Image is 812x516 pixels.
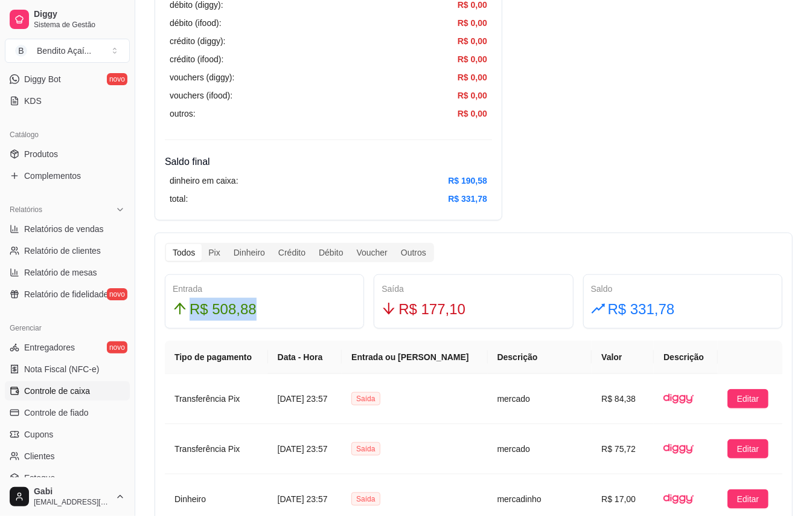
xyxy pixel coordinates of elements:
article: total: [170,192,188,205]
article: R$ 0,00 [458,89,487,102]
span: Editar [737,492,759,506]
article: Transferência Pix [174,392,258,405]
td: mercado [488,424,592,474]
button: Editar [727,389,769,408]
span: Relatórios de vendas [24,223,104,235]
span: B [15,45,27,57]
div: Débito [312,244,350,261]
span: Saída [351,492,380,506]
th: Descrição [488,341,592,374]
span: arrow-down [382,302,396,316]
h4: Saldo final [165,155,492,169]
span: Relatório de mesas [24,266,97,279]
a: KDS [5,91,130,111]
div: Voucher [350,244,394,261]
th: Entrada ou [PERSON_NAME] [342,341,487,374]
article: dinheiro em caixa: [170,174,238,187]
a: Complementos [5,166,130,185]
button: Gabi[EMAIL_ADDRESS][DOMAIN_NAME] [5,482,130,511]
span: R$ 177,10 [398,298,465,321]
span: Sistema de Gestão [34,20,125,30]
article: Transferência Pix [174,442,258,456]
article: R$ 17,00 [601,492,644,506]
article: R$ 0,00 [458,71,487,84]
article: débito (ifood): [170,16,222,30]
a: Controle de caixa [5,381,130,401]
span: Relatórios [10,205,42,214]
span: Relatório de fidelidade [24,288,108,300]
article: vouchers (diggy): [170,71,234,84]
th: Descrição [654,341,717,374]
div: Todos [166,244,202,261]
span: Editar [737,392,759,405]
a: Cupons [5,425,130,444]
div: Outros [394,244,433,261]
a: Relatório de mesas [5,263,130,282]
a: Nota Fiscal (NFC-e) [5,360,130,379]
article: R$ 0,00 [458,34,487,48]
span: Editar [737,442,759,456]
div: Saldo [591,282,775,295]
a: Entregadoresnovo [5,338,130,357]
article: [DATE] 23:57 [278,442,333,456]
span: Diggy Bot [24,73,61,85]
a: Controle de fiado [5,403,130,422]
span: Nota Fiscal (NFC-e) [24,363,99,375]
span: Controle de caixa [24,385,90,397]
div: Catálogo [5,125,130,144]
article: R$ 0,00 [458,107,487,120]
span: arrow-up [173,302,187,316]
div: Crédito [272,244,312,261]
span: Estoque [24,472,55,484]
span: Produtos [24,148,58,160]
article: R$ 0,00 [458,53,487,66]
div: Entrada [173,282,356,295]
span: Diggy [34,9,125,20]
span: Gabi [34,486,110,497]
a: Relatório de fidelidadenovo [5,285,130,304]
div: Gerenciar [5,318,130,338]
span: rise [591,302,606,316]
article: R$ 84,38 [601,392,644,405]
article: crédito (ifood): [170,53,223,66]
span: Saída [351,442,380,456]
th: Valor [592,341,654,374]
div: Bendito Açaí ... [37,45,91,57]
img: diggy [663,384,694,414]
span: Saída [351,392,380,405]
button: Select a team [5,39,130,63]
a: Relatório de clientes [5,241,130,260]
article: R$ 190,58 [448,174,487,187]
td: mercado [488,374,592,424]
span: [EMAIL_ADDRESS][DOMAIN_NAME] [34,497,110,507]
img: diggy [663,434,694,464]
a: Clientes [5,447,130,466]
button: Editar [727,489,769,509]
span: R$ 331,78 [608,298,675,321]
article: [DATE] 23:57 [278,392,333,405]
span: Relatório de clientes [24,245,101,257]
a: Estoque [5,468,130,488]
div: Pix [202,244,226,261]
span: Complementos [24,170,81,182]
article: vouchers (ifood): [170,89,232,102]
article: R$ 75,72 [601,442,644,456]
a: Relatórios de vendas [5,219,130,239]
article: outros: [170,107,196,120]
article: R$ 0,00 [458,16,487,30]
button: Editar [727,439,769,459]
a: DiggySistema de Gestão [5,5,130,34]
span: Entregadores [24,341,75,353]
span: R$ 508,88 [190,298,257,321]
th: Data - Hora [268,341,342,374]
img: diggy [663,484,694,514]
span: Controle de fiado [24,407,89,419]
th: Tipo de pagamento [165,341,268,374]
article: crédito (diggy): [170,34,226,48]
article: [DATE] 23:57 [278,492,333,506]
a: Produtos [5,144,130,164]
a: Diggy Botnovo [5,69,130,89]
div: Dinheiro [227,244,272,261]
article: Dinheiro [174,492,258,506]
article: R$ 331,78 [448,192,487,205]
